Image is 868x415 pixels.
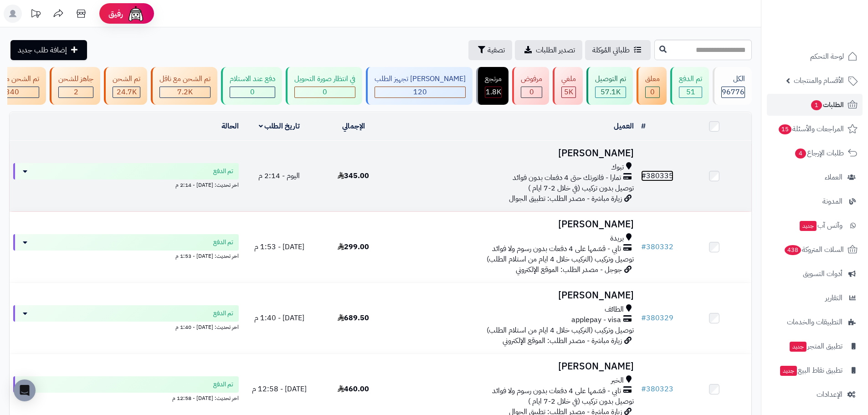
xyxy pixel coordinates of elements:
[585,67,635,105] a: تم التوصيل 57.1K
[254,241,304,252] span: [DATE] - 1:53 م
[767,118,863,140] a: المراجعات والأسئلة15
[117,87,137,97] span: 24.7K
[13,179,239,189] div: اخر تحديث: [DATE] - 2:14 م
[394,361,634,372] h3: [PERSON_NAME]
[113,87,140,97] div: 24709
[24,5,47,25] a: تحديثات المنصة
[611,162,624,173] span: تبوك
[503,335,622,346] span: زيارة مباشرة - مصدر الطلب: الموقع الإلكتروني
[394,290,634,301] h3: [PERSON_NAME]
[486,87,501,97] span: 1.8K
[338,170,369,181] span: 345.00
[74,87,78,97] span: 2
[509,193,622,204] span: زيارة مباشرة - مصدر الطلب: تطبيق الجوال
[487,254,634,265] span: توصيل وتركيب (التركيب خلال 4 ايام من استلام الطلب)
[767,359,863,381] a: تطبيق نقاط البيعجديد
[102,67,149,105] a: تم الشحن 24.7K
[767,46,863,67] a: لوحة التحكم
[487,325,634,336] span: توصيل وتركيب (التركيب خلال 4 ايام من استلام الطلب)
[767,142,863,164] a: طلبات الإرجاع4
[778,123,844,135] span: المراجعات والأسئلة
[13,393,239,402] div: اخر تحديث: [DATE] - 12:58 م
[779,364,842,377] span: تطبيق نقاط البيع
[810,50,844,63] span: لوحة التحكم
[213,309,233,318] span: تم الدفع
[789,340,842,353] span: تطبيق المتجر
[258,170,300,181] span: اليوم - 2:14 م
[668,67,711,105] a: تم الدفع 51
[364,67,474,105] a: [PERSON_NAME] تجهيز الطلب 120
[825,171,842,184] span: العملاء
[767,215,863,236] a: وآتس آبجديد
[14,379,36,401] div: Open Intercom Messenger
[394,219,634,230] h3: [PERSON_NAME]
[767,384,863,405] a: الإعدادات
[259,121,300,132] a: تاريخ الطلب
[817,388,842,401] span: الإعدادات
[605,304,624,315] span: الطائف
[614,121,634,132] a: العميل
[113,74,140,84] div: تم الشحن
[767,335,863,357] a: تطبيق المتجرجديد
[610,233,624,244] span: بريدة
[795,149,806,159] span: 4
[250,87,255,97] span: 0
[108,8,123,19] span: رفيق
[485,87,501,97] div: 1849
[811,100,822,110] span: 1
[513,173,621,183] span: تمارا - فاتورتك حتى 4 دفعات بدون فوائد
[785,245,801,255] span: 438
[492,386,621,396] span: تابي - قسّمها على 4 دفعات بدون رسوم ولا فوائد
[177,87,193,97] span: 7.2K
[219,67,284,105] a: دفع عند الاستلام 0
[13,322,239,331] div: اخر تحديث: [DATE] - 1:40 م
[561,74,576,84] div: ملغي
[641,241,673,252] a: #380332
[515,40,582,60] a: تصدير الطلبات
[571,315,621,325] span: applepay - visa
[5,87,19,97] span: 340
[338,241,369,252] span: 299.00
[646,87,659,97] div: 0
[767,239,863,261] a: السلات المتروكة438
[127,5,145,23] img: ai-face.png
[767,166,863,188] a: العملاء
[468,40,512,60] button: تصفية
[58,74,93,84] div: جاهز للشحن
[338,384,369,395] span: 460.00
[413,87,427,97] span: 120
[528,396,634,407] span: توصيل بدون تركيب (في خلال 2-7 ايام )
[784,243,844,256] span: السلات المتروكة
[635,67,668,105] a: معلق 0
[601,87,621,97] span: 57.1K
[338,313,369,323] span: 689.50
[787,316,842,328] span: التطبيقات والخدمات
[485,74,502,84] div: مرتجع
[474,67,510,105] a: مرتجع 1.8K
[394,148,634,159] h3: [PERSON_NAME]
[375,87,465,97] div: 120
[488,45,505,56] span: تصفية
[806,23,859,42] img: logo-2.png
[592,45,630,56] span: طلباتي المُوكلة
[686,87,695,97] span: 51
[803,267,842,280] span: أدوات التسويق
[641,313,673,323] a: #380329
[780,366,797,376] span: جديد
[13,251,239,260] div: اخر تحديث: [DATE] - 1:53 م
[799,219,842,232] span: وآتس آب
[679,74,702,84] div: تم الدفع
[516,264,622,275] span: جوجل - مصدر الطلب: الموقع الإلكتروني
[825,292,842,304] span: التقارير
[375,74,466,84] div: [PERSON_NAME] تجهيز الطلب
[510,67,551,105] a: مرفوض 0
[810,98,844,111] span: الطلبات
[254,313,304,323] span: [DATE] - 1:40 م
[641,241,646,252] span: #
[641,170,646,181] span: #
[794,74,844,87] span: الأقسام والمنتجات
[48,67,102,105] a: جاهز للشحن 2
[529,87,534,97] span: 0
[611,375,624,386] span: الخبر
[323,87,327,97] span: 0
